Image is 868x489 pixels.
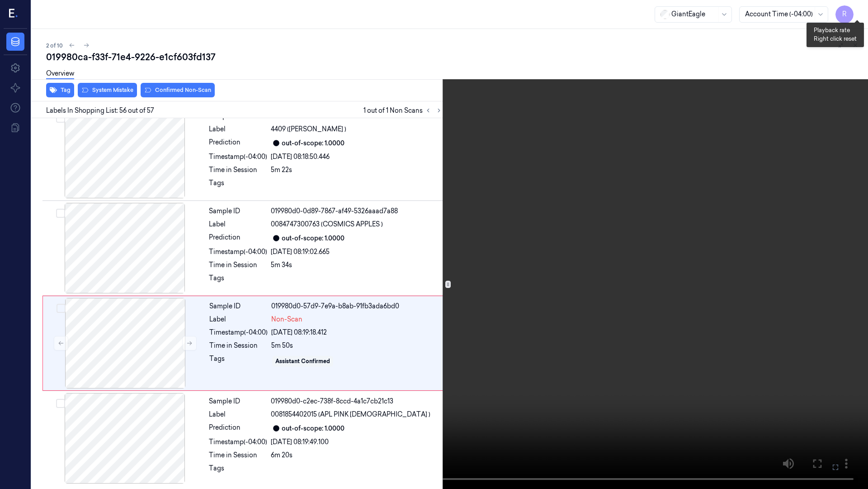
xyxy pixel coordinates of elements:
div: Time in Session [209,451,267,460]
button: Tag [46,83,74,97]
div: 5m 34s [271,260,443,270]
span: 1 out of 1 Non Scans [363,105,444,116]
div: Tags [209,178,267,193]
div: 6m 20s [271,451,443,460]
div: out-of-scope: 1.0000 [282,424,344,433]
div: Assistant Confirmed [275,357,330,365]
button: R [835,5,854,24]
span: 0084747300763 (COSMICS APPLES ) [271,220,383,229]
button: System Mistake [78,83,137,97]
button: Select row [57,304,66,313]
button: Confirmed Non-Scan [141,83,215,97]
div: 019980d0-0d89-7867-af49-5326aaad7a88 [271,206,443,216]
div: Tags [209,464,267,478]
span: 0081854402015 (APL PINK [DEMOGRAPHIC_DATA] ) [271,410,430,419]
button: Select row [56,399,65,408]
div: 019980d0-c2ec-738f-8ccd-4a1c7cb21c13 [271,397,443,406]
div: Label [209,410,267,419]
div: Prediction [209,138,267,149]
div: Label [209,315,268,324]
div: 5m 50s [271,341,442,350]
div: out-of-scope: 1.0000 [282,139,344,148]
button: Select row [56,209,65,218]
div: Tags [209,354,268,369]
div: Time in Session [209,165,267,175]
div: Prediction [209,233,267,244]
div: Time in Session [209,260,267,270]
span: Labels In Shopping List: 56 out of 57 [46,106,154,115]
div: 019980d0-57d9-7e9a-b8ab-91fb3ada6bd0 [271,302,442,311]
div: Time in Session [209,341,268,350]
div: Sample ID [209,397,267,406]
div: [DATE] 08:18:50.446 [271,152,443,162]
div: 5m 22s [271,165,443,175]
div: Timestamp (-04:00) [209,328,268,337]
div: Sample ID [209,302,268,311]
div: [DATE] 08:19:02.665 [271,247,443,257]
div: out-of-scope: 1.0000 [282,234,344,243]
button: Select row [56,114,65,123]
div: Timestamp (-04:00) [209,152,267,162]
div: 019980ca-f33f-71e4-9226-e1cf603fd137 [46,51,861,63]
div: Tags [209,273,267,288]
div: [DATE] 08:19:18.412 [271,328,442,337]
span: 2 of 10 [46,42,63,49]
div: Label [209,125,267,134]
span: Non-Scan [271,315,302,324]
div: Timestamp (-04:00) [209,437,267,447]
a: Overview [46,69,74,79]
div: Label [209,220,267,229]
div: Timestamp (-04:00) [209,247,267,257]
div: [DATE] 08:19:49.100 [271,437,443,447]
div: Prediction [209,423,267,434]
div: Sample ID [209,206,267,216]
span: 4409 ([PERSON_NAME] ) [271,125,346,134]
